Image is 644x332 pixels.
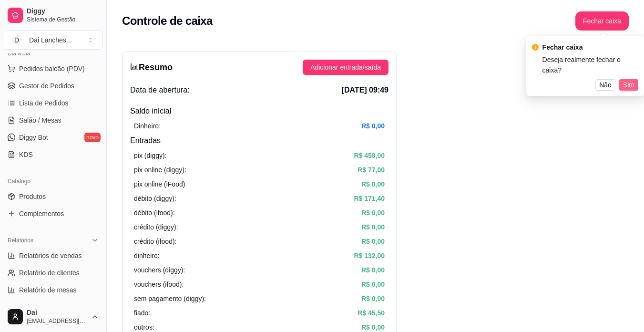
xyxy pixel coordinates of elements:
[4,265,102,280] a: Relatório de clientes
[134,279,184,290] article: vouchers (ifood):
[19,268,80,278] span: Relatório de clientes
[361,236,385,247] article: R$ 0,00
[354,150,385,161] article: R$ 458,00
[354,250,385,261] article: R$ 132,00
[130,135,388,146] h4: Entradas
[4,46,102,61] div: Dia a dia
[358,308,385,318] article: R$ 45,50
[19,251,82,260] span: Relatórios de vendas
[134,222,178,232] article: crédito (diggy):
[134,250,160,261] article: dinheiro:
[134,193,176,204] article: débito (diggy):
[575,11,629,31] button: Fechar caixa
[361,179,385,189] article: R$ 0,00
[4,248,102,263] a: Relatórios de vendas
[134,236,176,247] article: crédito (ifood):
[27,309,87,317] span: Dai
[361,265,385,275] article: R$ 0,00
[130,84,190,96] span: Data de abertura:
[4,130,102,145] a: Diggy Botnovo
[342,84,388,96] span: [DATE] 09:49
[27,7,99,16] span: Diggy
[361,222,385,232] article: R$ 0,00
[4,206,102,221] a: Complementos
[134,293,206,304] article: sem pagamento (diggy):
[29,35,72,45] div: Dai Lanches ...
[4,61,102,76] button: Pedidos balcão (PDV)
[619,79,638,91] button: Sim
[19,209,64,218] span: Complementos
[12,35,21,45] span: D
[4,4,102,27] a: DiggySistema de Gestão
[361,121,385,131] article: R$ 0,00
[27,16,99,23] span: Sistema de Gestão
[542,42,638,52] div: Fechar caixa
[134,179,185,189] article: pix online (iFood)
[8,237,33,244] span: Relatórios
[4,189,102,204] a: Produtos
[4,31,102,50] button: Select a team
[4,78,102,93] a: Gestor de Pedidos
[4,282,102,298] a: Relatório de mesas
[134,207,175,218] article: débito (ifood):
[19,64,85,73] span: Pedidos balcão (PDV)
[358,165,385,175] article: R$ 77,00
[361,207,385,218] article: R$ 0,00
[27,317,87,325] span: [EMAIL_ADDRESS][DOMAIN_NAME]
[19,150,33,159] span: KDS
[19,192,46,201] span: Produtos
[542,54,638,75] div: Deseja realmente fechar o caixa?
[134,150,166,161] article: pix (diggy):
[19,285,77,295] span: Relatório de mesas
[4,95,102,111] a: Lista de Pedidos
[19,133,48,142] span: Diggy Bot
[310,62,381,73] span: Adicionar entrada/saída
[303,60,388,75] button: Adicionar entrada/saída
[4,113,102,128] a: Salão / Mesas
[354,193,385,204] article: R$ 171,40
[19,81,74,91] span: Gestor de Pedidos
[19,98,69,108] span: Lista de Pedidos
[361,279,385,290] article: R$ 0,00
[134,165,186,175] article: pix online (diggy):
[19,115,61,125] span: Salão / Mesas
[122,13,213,29] h2: Controle de caixa
[130,105,388,117] h4: Saldo inícial
[4,174,102,189] div: Catálogo
[4,300,102,315] a: Relatório de fidelidadenovo
[134,121,161,131] article: Dinheiro:
[599,80,612,90] span: Não
[623,80,634,90] span: Sim
[134,265,185,275] article: vouchers (diggy):
[130,61,173,74] h3: Resumo
[361,293,385,304] article: R$ 0,00
[595,79,615,91] button: Não
[532,44,539,51] span: exclamation-circle
[130,62,139,71] span: bar-chart
[134,308,150,318] article: fiado:
[4,147,102,162] a: KDS
[4,305,102,328] button: Dai[EMAIL_ADDRESS][DOMAIN_NAME]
